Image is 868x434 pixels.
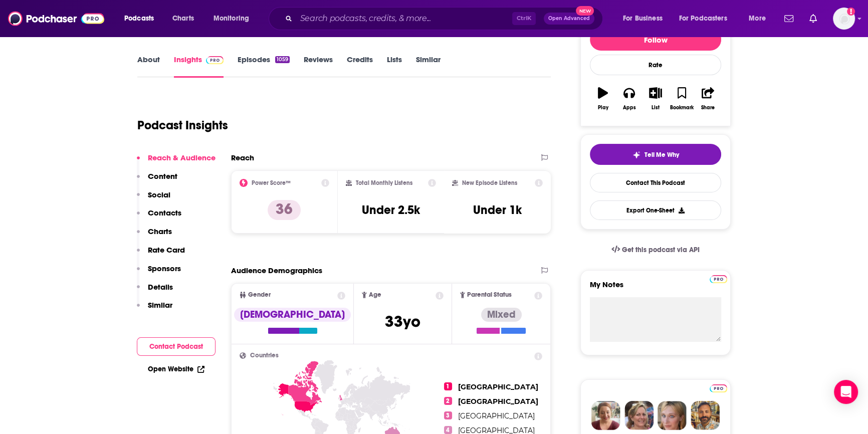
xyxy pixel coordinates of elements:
[623,12,663,26] span: For Business
[834,380,858,404] div: Open Intercom Messenger
[252,179,291,186] h2: Power Score™
[387,55,402,78] a: Lists
[590,55,721,75] div: Rate
[749,12,766,26] span: More
[206,11,262,27] button: open menu
[124,12,154,26] span: Podcasts
[250,352,279,359] span: Countries
[213,12,249,26] span: Monitoring
[137,118,228,133] h1: Podcast Insights
[172,12,194,26] span: Charts
[444,397,452,405] span: 2
[780,10,797,27] a: Show notifications dropdown
[8,9,104,28] a: Podchaser - Follow, Share and Rate Podcasts
[679,12,727,26] span: For Podcasters
[137,208,181,227] button: Contacts
[117,11,167,27] button: open menu
[137,300,172,319] button: Similar
[598,105,608,111] div: Play
[673,11,742,27] button: open menu
[137,171,177,190] button: Content
[642,81,669,117] button: List
[590,280,721,297] label: My Notes
[833,8,855,30] button: Show profile menu
[467,292,512,298] span: Parental Status
[481,308,522,322] div: Mixed
[148,227,172,236] p: Charts
[234,308,351,322] div: [DEMOGRAPHIC_DATA]
[590,29,721,51] button: Follow
[805,10,821,27] a: Show notifications dropdown
[275,56,290,63] div: 1059
[590,81,616,117] button: Play
[356,179,412,186] h2: Total Monthly Listens
[644,151,679,159] span: Tell Me Why
[304,55,333,78] a: Reviews
[296,11,512,27] input: Search podcasts, credits, & more...
[206,56,224,64] img: Podchaser Pro
[622,246,700,254] span: Get this podcast via API
[576,6,594,16] span: New
[462,179,517,186] h2: New Episode Listens
[590,173,721,192] a: Contact This Podcast
[148,264,181,273] p: Sponsors
[137,337,215,356] button: Contact Podcast
[710,384,727,392] img: Podchaser Pro
[616,11,675,27] button: open menu
[710,275,727,283] img: Podchaser Pro
[833,8,855,30] span: Logged in as BenLaurro
[544,13,594,25] button: Open AdvancedNew
[416,55,441,78] a: Similar
[632,151,640,159] img: tell me why sparkle
[701,105,715,111] div: Share
[847,8,855,16] svg: Add a profile image
[591,401,620,430] img: Sydney Profile
[278,7,612,30] div: Search podcasts, credits, & more...
[148,245,185,255] p: Rate Card
[148,208,181,218] p: Contacts
[148,282,173,292] p: Details
[695,81,721,117] button: Share
[268,200,301,220] p: 36
[248,292,271,298] span: Gender
[603,238,708,262] a: Get this podcast via API
[742,11,778,27] button: open menu
[137,282,173,301] button: Details
[137,55,160,78] a: About
[444,411,452,419] span: 3
[710,274,727,283] a: Pro website
[148,365,204,373] a: Open Website
[347,55,373,78] a: Credits
[616,81,642,117] button: Apps
[623,105,636,111] div: Apps
[670,105,694,111] div: Bookmark
[473,202,522,218] h3: Under 1k
[137,153,215,171] button: Reach & Audience
[658,401,687,430] img: Jules Profile
[148,300,172,310] p: Similar
[137,264,181,282] button: Sponsors
[548,16,590,21] span: Open Advanced
[148,190,170,199] p: Social
[148,153,215,162] p: Reach & Audience
[444,382,452,390] span: 1
[148,171,177,181] p: Content
[137,190,170,208] button: Social
[362,202,420,218] h3: Under 2.5k
[833,8,855,30] img: User Profile
[691,401,720,430] img: Jon Profile
[369,292,381,298] span: Age
[652,105,660,111] div: List
[458,397,538,406] span: [GEOGRAPHIC_DATA]
[624,401,654,430] img: Barbara Profile
[174,55,224,78] a: InsightsPodchaser Pro
[710,383,727,392] a: Pro website
[512,12,536,25] span: Ctrl K
[458,411,535,420] span: [GEOGRAPHIC_DATA]
[231,266,322,275] h2: Audience Demographics
[238,55,290,78] a: Episodes1059
[590,200,721,220] button: Export One-Sheet
[458,382,538,391] span: [GEOGRAPHIC_DATA]
[137,245,185,264] button: Rate Card
[385,312,420,331] span: 33 yo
